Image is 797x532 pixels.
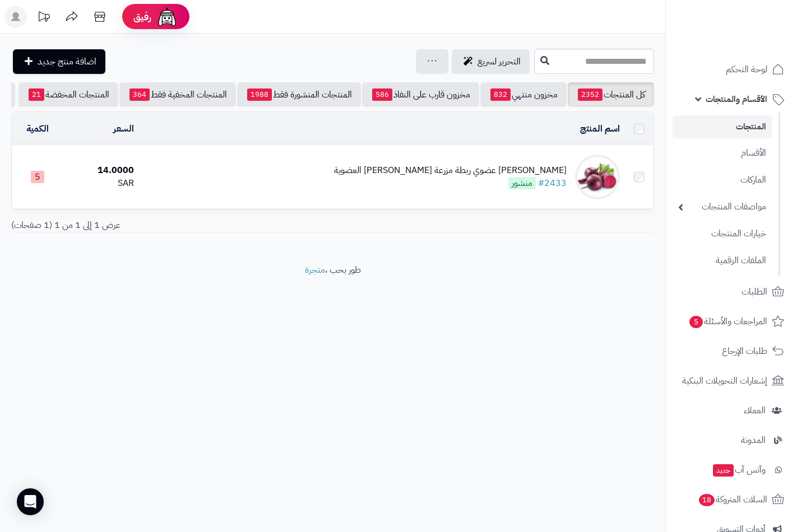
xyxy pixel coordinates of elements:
a: خيارات المنتجات [673,222,772,246]
span: اضافة منتج جديد [38,55,96,68]
span: طلبات الإرجاع [722,343,767,359]
span: السلات المتروكة [698,492,767,507]
a: وآتس آبجديد [673,456,790,483]
span: 364 [129,88,150,101]
div: [PERSON_NAME] عضوي ربطة مزرعة [PERSON_NAME] العضوية [334,164,567,177]
a: الماركات [673,168,772,192]
span: الطلبات [742,284,767,300]
span: 832 [490,88,511,101]
a: متجرة [305,263,325,277]
a: السلات المتروكة18 [673,486,790,513]
a: طلبات الإرجاع [673,338,790,365]
a: السعر [113,122,134,136]
a: مخزون قارب على النفاذ586 [362,82,479,107]
a: #2433 [538,176,567,190]
a: مخزون منتهي832 [480,82,567,107]
a: المدونة [673,427,790,454]
a: المنتجات [673,115,772,138]
a: الطلبات [673,278,790,305]
span: 5 [689,315,703,328]
span: 586 [372,88,392,101]
div: Open Intercom Messenger [17,488,44,515]
span: 1988 [247,88,272,101]
span: العملاء [744,403,766,418]
div: 14.0000 [68,164,134,177]
a: الكمية [26,122,49,136]
a: لوحة التحكم [673,56,790,83]
a: اضافة منتج جديد [13,49,105,74]
a: المنتجات المخفية فقط364 [119,82,236,107]
a: المنتجات المنشورة فقط1988 [237,82,361,107]
span: إشعارات التحويلات البنكية [682,373,767,389]
span: منشور [508,177,536,189]
div: عرض 1 إلى 1 من 1 (1 صفحات) [3,219,333,232]
span: الأقسام والمنتجات [706,91,767,107]
span: 5 [31,171,44,183]
a: الأقسام [673,141,772,165]
span: وآتس آب [712,462,766,478]
span: 18 [699,493,715,506]
span: المدونة [741,432,766,448]
a: اسم المنتج [580,122,620,136]
span: التحرير لسريع [478,55,521,68]
a: مواصفات المنتجات [673,195,772,219]
a: إشعارات التحويلات البنكية [673,367,790,394]
img: شمندر عضوي ربطة مزرعة الشهوان العضوية [575,155,620,199]
a: التحرير لسريع [452,49,530,74]
span: 2352 [578,88,603,101]
a: الملفات الرقمية [673,249,772,273]
span: 21 [29,88,44,101]
span: المراجعات والأسئلة [688,314,767,329]
span: رفيق [133,10,151,24]
img: logo-2.png [721,27,786,51]
a: العملاء [673,397,790,424]
a: كل المنتجات2352 [568,82,654,107]
a: تحديثات المنصة [30,6,58,31]
span: لوحة التحكم [726,62,767,77]
a: المراجعات والأسئلة5 [673,308,790,335]
span: جديد [713,464,734,477]
img: ai-face.png [156,6,178,28]
a: المنتجات المخفضة21 [18,82,118,107]
div: SAR [68,177,134,190]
